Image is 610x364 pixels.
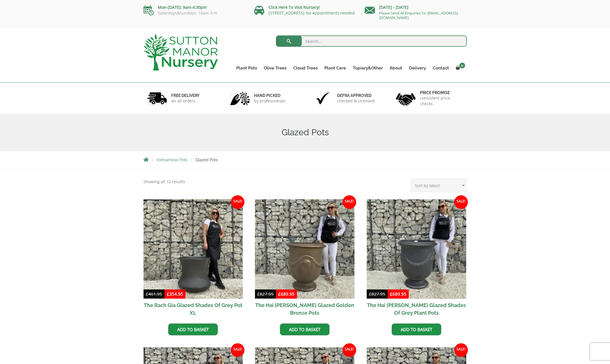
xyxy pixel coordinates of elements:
[390,291,406,297] bdi: 689.95
[454,195,468,209] span: Sale!
[231,343,244,357] span: Sale!
[195,158,218,162] span: Glazed Pots
[337,98,375,104] p: checked & Licensed
[369,291,385,297] bdi: 827.95
[269,10,355,16] a: [STREET_ADDRESS] No Appointments needed
[343,343,356,357] span: Sale!
[337,93,375,98] h6: Defra approved
[171,98,200,104] p: on all orders
[420,90,463,95] h6: Price promise
[321,64,349,72] a: Plant Care
[452,64,467,72] a: 0
[156,158,188,162] a: Vietnamese Pots
[143,157,467,162] nav: Breadcrumbs
[254,93,285,98] h6: hand picked
[143,11,246,15] p: Saturdays&Sundays: 10am-3:m
[367,199,466,319] a: Sale! The Hai [PERSON_NAME] Glazed Shades Of Grey Plant Pots
[365,4,467,11] p: [DATE] - [DATE]
[255,199,354,299] img: The Hai Duong Glazed Golden Bronze Pots
[396,90,416,107] img: 4.jpg
[379,10,458,20] a: Please Send All Enquiries To: [EMAIL_ADDRESS][DOMAIN_NAME]
[367,199,466,299] img: The Hai Duong Glazed Shades Of Grey Plant Pots
[146,291,162,297] bdi: 461.95
[146,291,148,297] span: £
[143,199,243,299] img: The Rach Gia Glazed Shades Of Grey Pot XL
[168,323,218,335] a: Add to basket: “The Rach Gia Glazed Shades Of Grey Pot XL”
[171,93,200,98] h6: FREE DELIVERY
[147,91,167,105] img: 1.jpg
[410,178,467,192] select: Shop order
[143,178,185,185] p: Showing all 12 results
[386,64,406,72] a: About
[429,64,452,72] a: Contact
[167,291,183,297] bdi: 354.95
[392,323,441,335] a: Add to basket: “The Hai Duong Glazed Shades Of Grey Plant Pots”
[343,195,356,209] span: Sale!
[231,195,244,209] span: Sale!
[255,299,354,319] h2: The Hai [PERSON_NAME] Glazed Golden Bronze Pots
[280,323,330,335] a: Add to basket: “The Hai Duong Glazed Golden Bronze Pots”
[254,98,285,104] p: by professionals
[390,291,392,297] span: £
[233,64,260,72] a: Plant Pots
[255,199,354,319] a: Sale! The Hai [PERSON_NAME] Glazed Golden Bronze Pots
[459,63,465,68] span: 0
[260,64,290,72] a: Olive Trees
[349,64,386,72] a: Topiary&Other
[143,34,218,71] img: logo
[257,291,274,297] bdi: 827.95
[369,291,372,297] span: £
[454,343,468,357] span: Sale!
[257,291,260,297] span: £
[143,127,467,137] h1: Glazed Pots
[367,299,466,319] h2: The Hai [PERSON_NAME] Glazed Shades Of Grey Plant Pots
[167,291,169,297] span: £
[269,5,320,10] a: Click Here To Visit Nursery!
[230,91,250,105] img: 2.jpg
[143,299,243,319] h2: The Rach Gia Glazed Shades Of Grey Pot XL
[420,95,463,107] p: consistent price checks
[278,291,295,297] bdi: 689.95
[276,35,467,47] input: Search...
[278,291,281,297] span: £
[290,64,321,72] a: Cloud Trees
[143,4,246,11] p: Mon-[DATE]: 9am-4:30pm
[406,64,429,72] a: Delivery
[313,91,333,105] img: 3.jpg
[143,199,243,319] a: Sale! The Rach Gia Glazed Shades Of Grey Pot XL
